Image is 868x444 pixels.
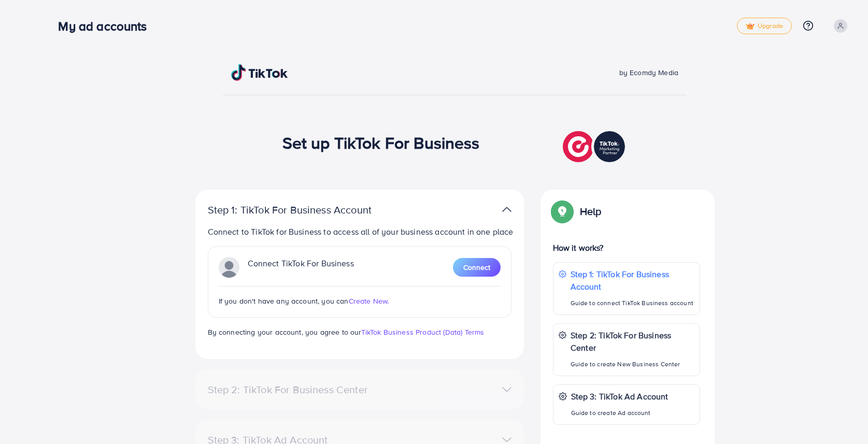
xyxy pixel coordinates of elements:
p: Step 2: TikTok For Business Center [571,329,694,354]
span: Create New. [349,296,389,306]
span: Connect [463,262,490,273]
p: How it works? [553,241,700,254]
h1: Set up TikTok For Business [282,133,480,152]
img: TikTok partner [219,257,239,278]
button: Connect [453,258,501,277]
p: Connect TikTok For Business [248,257,354,278]
span: Upgrade [746,22,783,30]
p: Guide to create New Business Center [571,358,694,370]
p: By connecting your account, you agree to our [208,326,511,338]
p: Step 3: TikTok Ad Account [571,390,668,403]
img: TikTok partner [563,128,628,165]
p: Connect to TikTok for Business to access all of your business account in one place [208,225,516,238]
p: Step 1: TikTok For Business Account [571,268,694,293]
span: If you don't have any account, you can [219,296,349,306]
a: TikTok Business Product (Data) Terms [361,327,485,337]
p: Step 1: TikTok For Business Account [208,204,405,216]
p: Guide to create Ad account [571,407,668,419]
img: TikTok partner [502,202,511,217]
img: tick [746,23,755,30]
a: tickUpgrade [737,18,792,34]
p: Help [580,205,602,218]
span: by Ecomdy Media [619,67,678,78]
h3: My ad accounts [58,19,155,34]
img: TikTok [231,64,288,81]
p: Guide to connect TikTok Business account [571,297,694,309]
img: Popup guide [553,202,572,221]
